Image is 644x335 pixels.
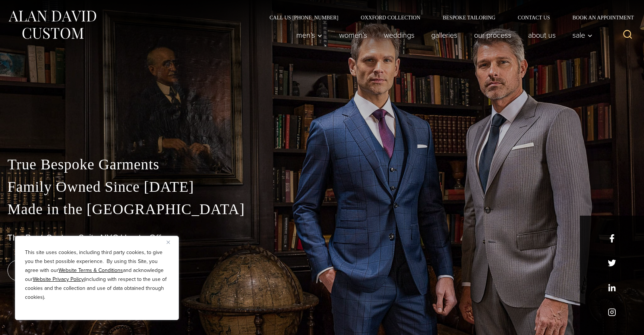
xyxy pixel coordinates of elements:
[561,15,637,20] a: Book an Appointment
[33,275,84,283] a: Website Privacy Policy
[258,15,637,20] nav: Secondary Navigation
[7,8,97,41] img: Alan David Custom
[506,15,561,20] a: Contact Us
[466,28,520,43] a: Our Process
[296,31,322,39] span: Men’s
[520,28,564,43] a: About Us
[167,241,170,244] img: Close
[7,153,637,220] p: True Bespoke Garments Family Owned Since [DATE] Made in the [GEOGRAPHIC_DATA]
[7,232,637,243] h1: The Best Custom Suits NYC Has to Offer
[331,28,376,43] a: Women’s
[258,15,350,20] a: Call Us [PHONE_NUMBER]
[7,260,112,281] a: book an appointment
[619,26,637,44] button: View Search Form
[25,248,169,302] p: This site uses cookies, including third party cookies, to give you the best possible experience. ...
[288,28,597,43] nav: Primary Navigation
[423,28,466,43] a: Galleries
[376,28,423,43] a: weddings
[350,15,432,20] a: Oxxford Collection
[167,238,176,247] button: Close
[572,31,593,39] span: Sale
[59,266,123,274] a: Website Terms & Conditions
[432,15,506,20] a: Bespoke Tailoring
